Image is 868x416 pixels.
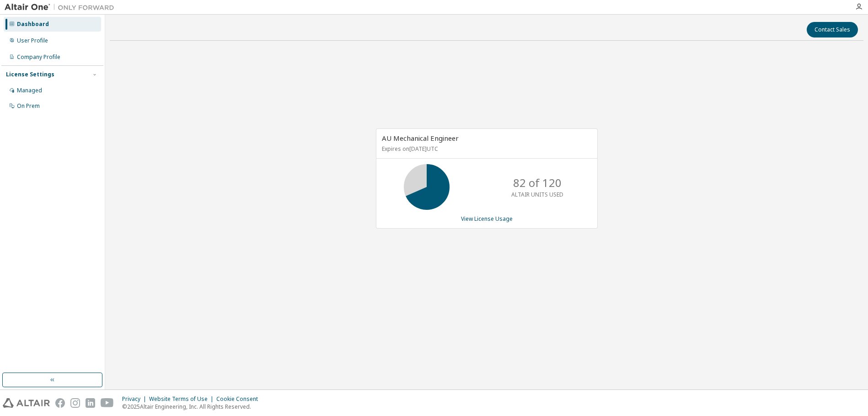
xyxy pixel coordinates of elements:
p: 82 of 120 [513,175,562,191]
div: User Profile [17,37,48,44]
img: facebook.svg [55,398,65,408]
img: instagram.svg [70,398,80,408]
div: Managed [17,87,42,94]
div: Cookie Consent [216,395,263,403]
img: linkedin.svg [86,398,95,408]
div: Company Profile [17,53,60,61]
p: © 2025 Altair Engineering, Inc. All Rights Reserved. [122,403,263,411]
a: View License Usage [461,215,513,223]
img: altair_logo.svg [3,398,50,408]
p: Expires on [DATE] UTC [382,145,589,153]
p: ALTAIR UNITS USED [511,191,563,198]
div: Privacy [122,395,149,403]
div: On Prem [17,102,40,110]
button: Contact Sales [807,22,858,37]
img: Altair One [5,3,119,12]
div: Dashboard [17,21,49,28]
div: Website Terms of Use [149,395,216,403]
img: youtube.svg [101,398,114,408]
span: AU Mechanical Engineer [382,133,459,143]
div: License Settings [6,71,54,78]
